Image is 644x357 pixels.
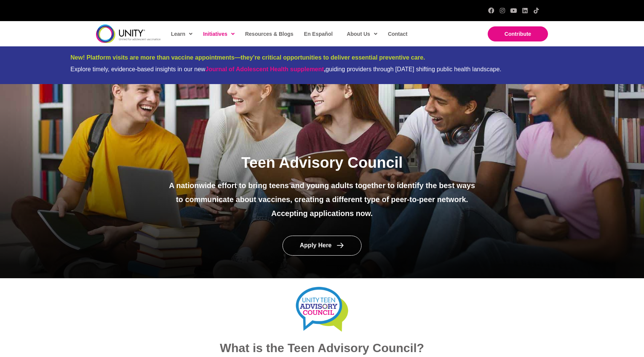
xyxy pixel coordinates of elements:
span: Contribute [505,31,531,37]
a: Journal of Adolescent Health supplement [205,66,324,72]
img: unity-logo-dark [96,25,161,43]
strong: , [205,66,325,72]
img: TAC-Logo [294,286,350,333]
span: What is the Teen Advisory Council? [220,341,424,355]
a: En Español [300,25,336,43]
a: YouTube [511,8,517,14]
a: Instagram [499,8,505,14]
a: Apply Here [282,236,362,256]
span: Learn [171,28,192,40]
a: LinkedIn [522,8,528,14]
p: A nationwide effort to bring teens and young adults together to identify the best ways to communi... [166,179,478,207]
span: Teen Advisory Council [241,154,403,171]
span: New! Platform visits are more than vaccine appointments—they’re critical opportunities to deliver... [70,54,425,61]
a: TikTok [533,8,539,14]
a: Resources & Blogs [241,25,296,43]
p: Accepting applications now. [166,207,478,221]
span: En Español [304,31,333,37]
span: Initiatives [203,28,235,40]
div: Explore timely, evidence-based insights in our new guiding providers through [DATE] shifting publ... [70,66,574,73]
a: Facebook [488,8,494,14]
span: About Us [347,28,377,40]
span: Contact [388,31,407,37]
a: About Us [343,25,380,43]
span: Resources & Blogs [245,31,293,37]
span: Apply Here [300,242,331,249]
a: Contribute [488,26,548,41]
a: Contact [384,25,411,43]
